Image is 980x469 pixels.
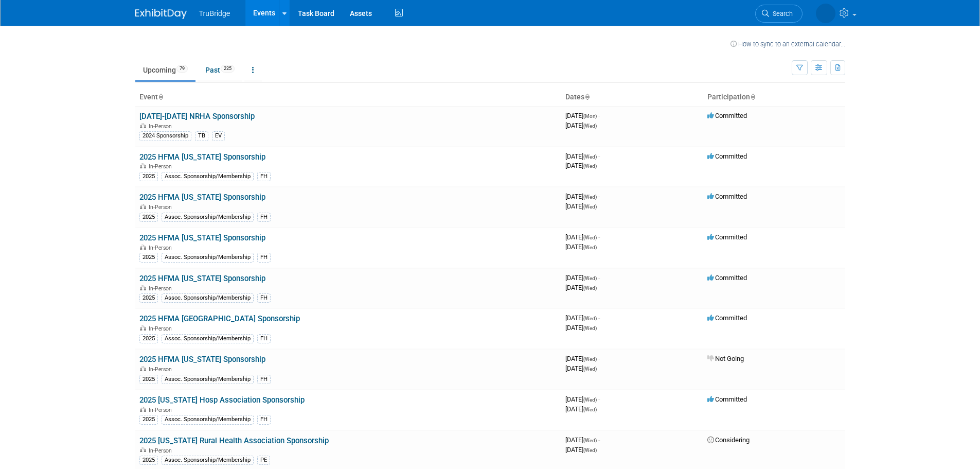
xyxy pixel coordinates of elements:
div: FH [257,334,271,343]
span: Committed [707,274,747,282]
span: Not Going [707,355,744,362]
span: (Wed) [583,194,597,200]
span: - [598,112,600,119]
span: (Wed) [583,235,597,240]
img: In-Person Event [140,407,146,412]
img: In-Person Event [140,163,146,168]
img: In-Person Event [140,366,146,371]
span: [DATE] [565,284,597,291]
span: [DATE] [565,162,597,169]
th: Dates [561,89,703,106]
span: In-Person [149,285,175,292]
span: Committed [707,112,747,119]
span: In-Person [149,245,175,251]
span: In-Person [149,163,175,170]
div: Assoc. Sponsorship/Membership [162,456,254,465]
span: - [598,233,600,241]
span: In-Person [149,325,175,332]
span: [DATE] [565,355,600,362]
a: Sort by Participation Type [750,93,755,101]
div: 2025 [139,213,158,222]
span: Search [769,10,793,18]
div: 2025 [139,253,158,262]
a: 2025 HFMA [US_STATE] Sponsorship [139,355,265,364]
img: In-Person Event [140,325,146,331]
a: 2025 HFMA [GEOGRAPHIC_DATA] Sponsorship [139,314,300,323]
div: 2024 Sponsorship [139,131,191,141]
span: [DATE] [565,233,600,241]
a: 2025 [US_STATE] Hosp Association Sponsorship [139,395,305,405]
a: 2025 HFMA [US_STATE] Sponsorship [139,152,265,162]
img: Jamie Hodge [816,4,835,23]
div: 2025 [139,172,158,181]
span: (Wed) [583,325,597,331]
span: (Wed) [583,163,597,169]
span: Committed [707,152,747,160]
span: [DATE] [565,274,600,282]
span: - [598,152,600,160]
span: In-Person [149,366,175,373]
span: [DATE] [565,364,597,372]
span: 225 [221,65,235,73]
img: ExhibitDay [135,9,187,19]
span: (Wed) [583,397,597,403]
span: (Wed) [583,123,597,129]
span: In-Person [149,123,175,130]
div: Assoc. Sponsorship/Membership [162,253,254,262]
span: Considering [707,436,750,444]
span: 79 [176,65,188,73]
div: Assoc. Sponsorship/Membership [162,415,254,424]
span: (Wed) [583,285,597,291]
div: FH [257,172,271,181]
img: In-Person Event [140,447,146,453]
span: In-Person [149,204,175,211]
div: 2025 [139,456,158,465]
span: - [598,436,600,444]
a: Past225 [198,60,242,80]
span: (Wed) [583,154,597,160]
div: 2025 [139,334,158,343]
div: FH [257,253,271,262]
div: PE [257,456,270,465]
div: FH [257,293,271,303]
span: - [598,395,600,403]
img: In-Person Event [140,245,146,250]
span: - [598,355,600,362]
span: (Wed) [583,407,597,412]
div: 2025 [139,293,158,303]
span: In-Person [149,407,175,413]
a: 2025 HFMA [US_STATE] Sponsorship [139,233,265,242]
span: [DATE] [565,193,600,200]
div: Assoc. Sponsorship/Membership [162,172,254,181]
div: Assoc. Sponsorship/Membership [162,334,254,343]
a: Search [755,5,803,23]
span: (Wed) [583,438,597,443]
div: Assoc. Sponsorship/Membership [162,375,254,384]
span: [DATE] [565,314,600,322]
span: TruBridge [199,9,230,18]
th: Event [135,89,561,106]
span: [DATE] [565,395,600,403]
div: 2025 [139,415,158,424]
a: [DATE]-[DATE] NRHA Sponsorship [139,112,255,121]
span: Committed [707,314,747,322]
div: FH [257,213,271,222]
img: In-Person Event [140,204,146,209]
div: TB [195,131,208,141]
span: (Mon) [583,113,597,119]
span: (Wed) [583,366,597,372]
span: (Wed) [583,356,597,362]
a: 2025 HFMA [US_STATE] Sponsorship [139,193,265,202]
span: - [598,193,600,200]
div: EV [212,131,225,141]
span: [DATE] [565,405,597,413]
span: [DATE] [565,202,597,210]
a: Sort by Start Date [584,93,590,101]
span: Committed [707,193,747,200]
a: Upcoming79 [135,60,195,80]
a: Sort by Event Name [158,93,163,101]
a: 2025 HFMA [US_STATE] Sponsorship [139,274,265,283]
span: [DATE] [565,324,597,332]
span: [DATE] [565,243,597,251]
span: [DATE] [565,121,597,129]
